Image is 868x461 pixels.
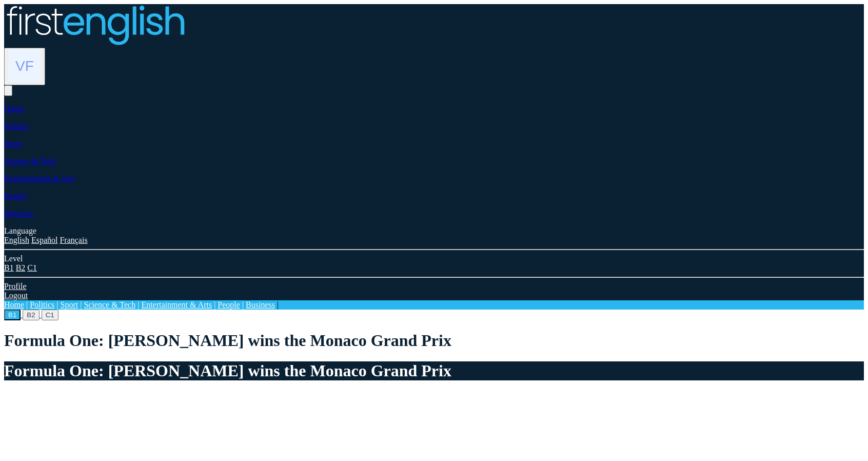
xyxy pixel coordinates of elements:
[4,300,24,309] a: Home
[4,104,24,113] a: Home
[16,263,26,272] a: B2
[141,300,212,309] a: Entertainment & Arts
[218,300,240,309] a: People
[23,310,41,319] a: B2
[27,263,37,272] a: C1
[80,300,82,309] span: |
[30,300,54,309] a: Politics
[4,139,22,148] a: Sport
[242,300,244,309] span: |
[4,361,864,380] h1: Formula One: [PERSON_NAME] wins the Monaco Grand Prix
[4,226,864,236] div: Language
[61,300,78,309] a: Sport
[23,310,39,320] button: B2
[4,122,29,130] a: Politics
[4,310,21,320] button: B1
[4,157,56,165] a: Science & Tech
[4,263,14,272] a: B1
[42,310,58,319] a: C1
[31,236,58,244] a: Español
[4,209,33,218] a: Business
[4,191,27,200] a: People
[4,291,28,300] a: Logout
[42,310,58,320] button: C1
[137,300,139,309] span: |
[26,300,28,309] span: |
[4,254,864,263] div: Level
[246,300,275,309] a: Business
[4,236,29,244] a: English
[84,300,135,309] a: Science & Tech
[4,4,864,48] a: Logo
[4,4,185,46] img: Logo
[277,300,279,309] span: |
[56,300,58,309] span: |
[4,331,864,350] h1: Formula One: [PERSON_NAME] wins the Monaco Grand Prix
[4,282,27,291] a: Profile
[214,300,215,309] span: |
[8,49,41,82] img: Vlad Feitser
[60,236,87,244] a: Français
[4,174,75,183] a: Entertainment & Arts
[4,310,23,319] a: B1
